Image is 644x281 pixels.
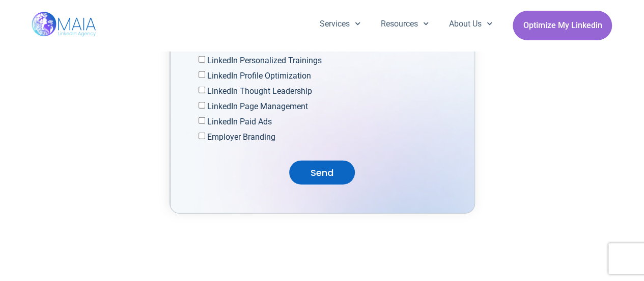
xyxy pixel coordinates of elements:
label: Employer Branding [207,132,275,142]
label: LinkedIn Paid Ads [207,117,272,126]
a: Optimize My Linkedin [513,11,612,40]
span: Send [311,166,333,180]
a: About Us [439,11,502,37]
label: LinkedIn Profile Optimization [207,71,311,81]
label: LinkedIn Personalized Trainings [207,56,322,65]
button: Send [289,161,355,185]
label: LinkedIn Page Management [207,101,308,111]
span: Optimize My Linkedin [523,16,602,35]
a: Services [310,11,371,37]
a: Resources [371,11,439,37]
label: LinkedIn Thought Leadership [207,86,312,96]
nav: Menu [310,11,503,37]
